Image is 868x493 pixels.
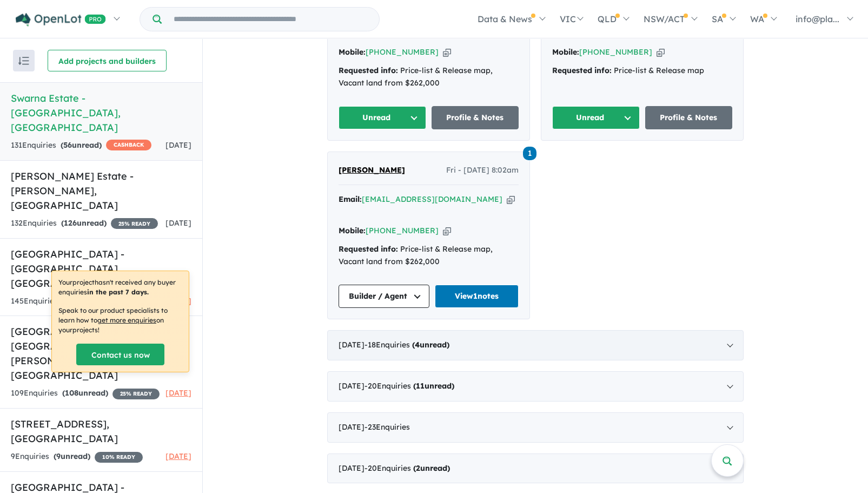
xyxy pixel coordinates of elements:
[165,218,191,228] span: [DATE]
[435,285,519,308] a: View1notes
[339,64,519,90] div: Price-list & Release map, Vacant land from $262,000
[339,194,362,204] strong: Email:
[11,139,151,152] div: 131 Enquir ies
[413,463,450,473] strong: ( unread)
[362,194,502,204] a: [EMAIL_ADDRESS][DOMAIN_NAME]
[523,145,536,160] a: 1
[16,13,106,27] img: Openlot PRO Logo White
[339,65,398,75] strong: Requested info:
[62,388,108,398] strong: ( unread)
[11,217,158,230] div: 132 Enquir ies
[11,247,191,291] h5: [GEOGRAPHIC_DATA] - [GEOGRAPHIC_DATA] , [GEOGRAPHIC_DATA]
[412,340,449,350] strong: ( unread)
[365,340,449,350] span: - 18 Enquir ies
[87,288,149,296] b: in the past 7 days.
[165,451,191,461] span: [DATE]
[579,47,652,57] a: [PHONE_NUMBER]
[65,388,78,398] span: 108
[11,387,160,400] div: 109 Enquir ies
[95,452,143,463] span: 10 % READY
[76,344,164,365] a: Contact us now
[657,47,665,58] button: Copy
[63,140,72,150] span: 56
[11,450,143,463] div: 9 Enquir ies
[61,140,102,150] strong: ( unread)
[446,164,519,177] span: Fri - [DATE] 8:02am
[54,451,90,461] strong: ( unread)
[796,14,839,24] span: info@pla...
[416,463,420,473] span: 2
[327,330,744,360] div: [DATE]
[56,451,61,461] span: 9
[97,316,156,324] u: get more enquiries
[339,226,366,235] strong: Mobile:
[339,106,426,129] button: Unread
[11,417,191,446] h5: [STREET_ADDRESS] , [GEOGRAPHIC_DATA]
[11,295,160,308] div: 145 Enquir ies
[365,422,410,432] span: - 23 Enquir ies
[443,225,451,236] button: Copy
[339,244,398,254] strong: Requested info:
[365,381,454,391] span: - 20 Enquir ies
[327,371,744,402] div: [DATE]
[58,306,182,335] p: Speak to our product specialists to learn how to on your projects !
[443,47,451,58] button: Copy
[507,194,515,205] button: Copy
[111,218,158,229] span: 25 % READY
[64,218,77,228] span: 126
[339,243,519,269] div: Price-list & Release map, Vacant land from $262,000
[552,106,640,129] button: Unread
[61,218,107,228] strong: ( unread)
[11,169,191,213] h5: [PERSON_NAME] Estate - [PERSON_NAME] , [GEOGRAPHIC_DATA]
[645,106,733,129] a: Profile & Notes
[339,285,429,308] button: Builder / Agent
[413,381,454,391] strong: ( unread)
[552,65,612,75] strong: Requested info:
[432,106,519,129] a: Profile & Notes
[165,140,191,150] span: [DATE]
[48,50,167,71] button: Add projects and builders
[416,381,425,391] span: 11
[327,412,744,443] div: [DATE]
[339,164,405,177] a: [PERSON_NAME]
[366,47,439,57] a: [PHONE_NUMBER]
[327,453,744,484] div: [DATE]
[58,278,182,297] p: Your project hasn't received any buyer enquiries
[106,140,151,150] span: CASHBACK
[415,340,420,350] span: 4
[365,463,450,473] span: - 20 Enquir ies
[366,226,439,235] a: [PHONE_NUMBER]
[339,47,366,57] strong: Mobile:
[552,47,579,57] strong: Mobile:
[112,389,160,399] span: 25 % READY
[165,388,191,398] span: [DATE]
[552,64,732,77] div: Price-list & Release map
[18,57,29,65] img: sort.svg
[11,324,191,383] h5: [GEOGRAPHIC_DATA] - [GEOGRAPHIC_DATA][PERSON_NAME] , [GEOGRAPHIC_DATA]
[164,8,377,31] input: Try estate name, suburb, builder or developer
[339,165,405,175] span: [PERSON_NAME]
[11,91,191,135] h5: Swarna Estate - [GEOGRAPHIC_DATA] , [GEOGRAPHIC_DATA]
[523,147,536,160] span: 1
